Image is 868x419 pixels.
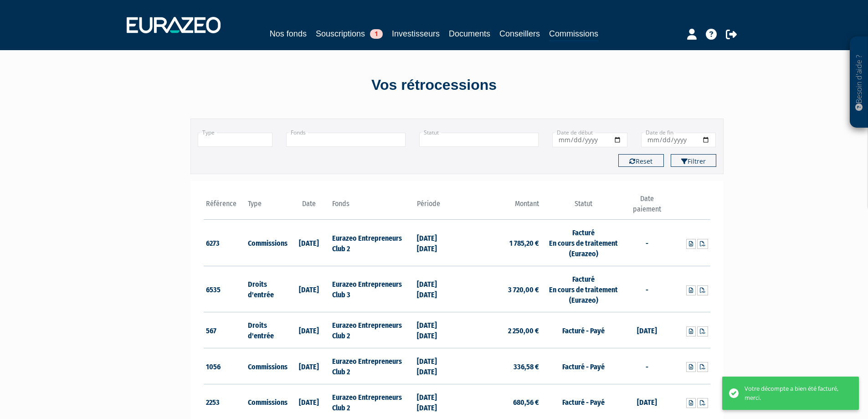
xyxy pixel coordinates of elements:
[618,154,664,167] button: Reset
[499,27,540,40] a: Conseillers
[549,27,598,41] a: Commissions
[415,266,457,312] td: [DATE] [DATE]
[246,266,288,312] td: Droits d'entrée
[316,27,383,40] a: Souscriptions1
[370,29,383,39] span: 1
[246,220,288,266] td: Commissions
[175,75,694,96] div: Vos rétrocessions
[288,220,330,266] td: [DATE]
[457,266,541,312] td: 3 720,00 €
[204,348,246,384] td: 1056
[246,348,288,384] td: Commissions
[457,220,541,266] td: 1 785,20 €
[330,312,414,348] td: Eurazeo Entrepreneurs Club 2
[270,27,307,40] a: Nos fonds
[415,312,457,348] td: [DATE] [DATE]
[541,220,626,266] td: Facturé En cours de traitement (Eurazeo)
[288,348,330,384] td: [DATE]
[246,312,288,348] td: Droits d'entrée
[541,194,626,220] th: Statut
[457,312,541,348] td: 2 250,00 €
[449,27,490,40] a: Documents
[626,312,668,348] td: [DATE]
[330,348,414,384] td: Eurazeo Entrepreneurs Club 2
[671,154,716,167] button: Filtrer
[330,266,414,312] td: Eurazeo Entrepreneurs Club 3
[457,348,541,384] td: 336,58 €
[392,27,440,40] a: Investisseurs
[246,194,288,220] th: Type
[415,348,457,384] td: [DATE] [DATE]
[745,384,845,402] div: Votre décompte a bien été facturé, merci.
[626,266,668,312] td: -
[541,312,626,348] td: Facturé - Payé
[626,220,668,266] td: -
[415,220,457,266] td: [DATE] [DATE]
[330,194,414,220] th: Fonds
[541,266,626,312] td: Facturé En cours de traitement (Eurazeo)
[204,312,246,348] td: 567
[541,348,626,384] td: Facturé - Payé
[204,266,246,312] td: 6535
[457,194,541,220] th: Montant
[204,220,246,266] td: 6273
[127,17,221,33] img: 1732889491-logotype_eurazeo_blanc_rvb.png
[854,41,864,124] p: Besoin d'aide ?
[204,194,246,220] th: Référence
[415,194,457,220] th: Période
[288,266,330,312] td: [DATE]
[330,220,414,266] td: Eurazeo Entrepreneurs Club 2
[288,194,330,220] th: Date
[626,348,668,384] td: -
[626,194,668,220] th: Date paiement
[288,312,330,348] td: [DATE]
